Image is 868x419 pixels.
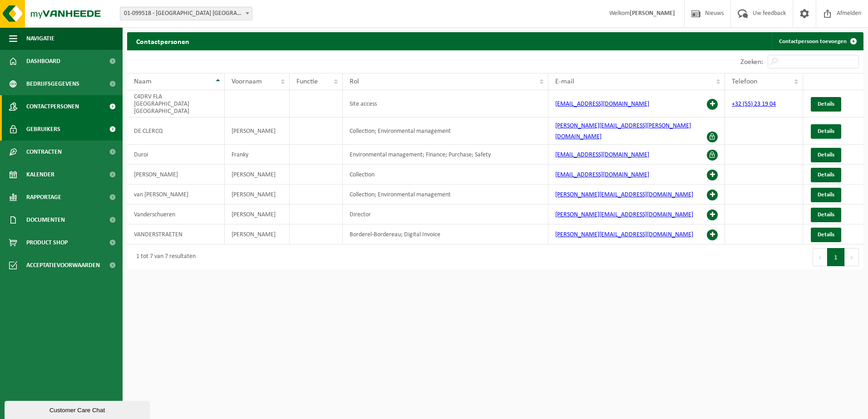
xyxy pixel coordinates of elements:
[127,185,225,205] td: van [PERSON_NAME]
[813,248,827,266] button: Previous
[845,248,859,266] button: Next
[343,145,548,165] td: Environmental management; Finance; Purchase; Safety
[127,205,225,224] td: Vanderschueren
[120,7,252,20] span: 01-099518 - FLA EUROPE NV - OUDENAARDE
[26,27,54,50] span: Navigatie
[26,50,60,73] span: Dashboard
[818,172,834,178] span: Details
[232,78,262,85] span: Voornaam
[225,185,290,205] td: [PERSON_NAME]
[225,145,290,165] td: Franky
[555,78,574,85] span: E-mail
[343,224,548,244] td: Borderel-Bordereau; Digital Invoice
[5,399,152,419] iframe: chat widget
[555,171,649,178] a: [EMAIL_ADDRESS][DOMAIN_NAME]
[225,205,290,224] td: [PERSON_NAME]
[555,101,649,107] a: [EMAIL_ADDRESS][DOMAIN_NAME]
[818,152,834,158] span: Details
[225,117,290,145] td: [PERSON_NAME]
[26,118,60,141] span: Gebruikers
[26,163,54,186] span: Kalender
[732,78,757,85] span: Telefoon
[225,224,290,244] td: [PERSON_NAME]
[26,254,100,277] span: Acceptatievoorwaarden
[127,117,225,145] td: DE CLERCQ
[26,95,79,118] span: Contactpersonen
[132,249,196,265] div: 1 tot 7 van 7 resultaten
[555,122,691,140] a: [PERSON_NAME][EMAIL_ADDRESS][PERSON_NAME][DOMAIN_NAME]
[740,58,763,66] label: Zoeken:
[26,73,79,95] span: Bedrijfsgegevens
[343,185,548,205] td: Collection; Environmental management
[555,151,649,158] a: [EMAIL_ADDRESS][DOMAIN_NAME]
[811,208,841,222] a: Details
[343,117,548,145] td: Collection; Environmental management
[811,97,841,112] a: Details
[630,10,675,17] strong: [PERSON_NAME]
[732,101,776,107] a: +32 (55) 23 19 04
[811,168,841,182] a: Details
[818,212,834,218] span: Details
[127,90,225,117] td: C4DRV FLA [GEOGRAPHIC_DATA] [GEOGRAPHIC_DATA]
[818,128,834,134] span: Details
[818,232,834,238] span: Details
[555,191,693,198] a: [PERSON_NAME][EMAIL_ADDRESS][DOMAIN_NAME]
[343,205,548,224] td: Director
[818,192,834,198] span: Details
[134,78,152,85] span: Naam
[827,248,845,266] button: 1
[127,165,225,185] td: [PERSON_NAME]
[555,211,693,218] a: [PERSON_NAME][EMAIL_ADDRESS][DOMAIN_NAME]
[811,188,841,202] a: Details
[26,186,61,209] span: Rapportage
[772,32,863,50] a: Contactpersoon toevoegen
[811,148,841,162] a: Details
[127,145,225,165] td: Duroi
[811,228,841,242] a: Details
[26,231,68,254] span: Product Shop
[120,7,252,20] span: 01-099518 - FLA EUROPE NV - OUDENAARDE
[296,78,318,85] span: Functie
[127,32,198,50] h2: Contactpersonen
[350,78,359,85] span: Rol
[343,90,548,117] td: Site access
[811,124,841,139] a: Details
[225,165,290,185] td: [PERSON_NAME]
[818,101,834,107] span: Details
[26,141,62,163] span: Contracten
[26,209,65,231] span: Documenten
[127,224,225,244] td: VANDERSTRAETEN
[343,165,548,185] td: Collection
[555,231,693,238] a: [PERSON_NAME][EMAIL_ADDRESS][DOMAIN_NAME]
